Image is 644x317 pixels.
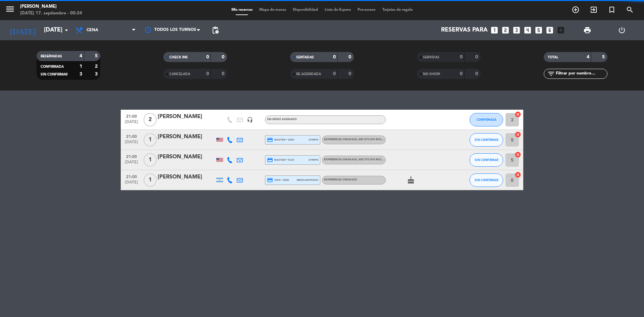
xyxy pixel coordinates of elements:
[211,26,219,34] span: pending_actions
[475,178,498,182] span: SIN CONFIRMAR
[79,72,82,76] strong: 3
[123,120,140,127] span: [DATE]
[354,8,379,12] span: Pre-acceso
[79,54,82,58] strong: 4
[324,158,434,161] span: EXPERIENCIA OMAKASE
[144,173,157,187] span: 1
[144,113,157,126] span: 2
[423,56,439,59] span: SERVIDAS
[222,71,226,76] strong: 0
[256,8,289,12] span: Mapa de mesas
[475,138,498,142] span: SIN CONFIRMAR
[158,133,215,141] div: [PERSON_NAME]
[267,137,273,143] i: credit_card
[357,158,434,161] span: , ars $70.000 Incluye servicio de aguas o gaseosas
[379,8,416,12] span: Tarjetas de regalo
[333,71,336,76] strong: 0
[158,112,215,121] div: [PERSON_NAME]
[228,8,256,12] span: Mis reservas
[475,55,479,59] strong: 0
[490,26,499,35] i: looks_one
[267,177,289,183] span: visa * 6638
[470,113,503,126] button: CONFIRMADA
[583,26,591,34] span: print
[523,26,532,35] i: looks_4
[144,153,157,167] span: 1
[95,64,99,69] strong: 2
[470,173,503,187] button: SIN CONFIRMAR
[5,4,15,16] button: menu
[515,171,521,178] i: cancel
[501,26,510,35] i: looks_two
[587,55,589,59] strong: 4
[475,158,498,162] span: SIN CONFIRMAR
[441,27,488,34] span: Reservas para
[267,157,273,163] i: credit_card
[515,151,521,158] i: cancel
[470,153,503,167] button: SIN CONFIRMAR
[95,54,99,58] strong: 5
[296,72,321,76] span: RE AGENDADA
[123,112,140,120] span: 21:00
[169,72,190,76] span: CANCELADA
[5,4,15,14] i: menu
[123,132,140,140] span: 21:00
[572,6,580,14] i: add_circle_outline
[20,3,82,10] div: [PERSON_NAME]
[515,131,521,138] i: cancel
[297,178,318,182] span: mercadopago
[206,71,209,76] strong: 0
[460,71,463,76] strong: 0
[602,55,606,59] strong: 5
[296,56,314,59] span: SENTADAS
[590,6,598,14] i: exit_to_app
[608,6,616,14] i: turned_in_not
[267,157,294,163] span: master * 5115
[309,158,318,162] span: stripe
[348,71,353,76] strong: 0
[5,23,41,38] i: [DATE]
[407,176,415,184] i: cake
[618,26,626,34] i: power_settings_new
[423,72,440,76] span: NO SHOW
[41,65,64,68] span: CONFIRMADA
[123,152,140,160] span: 21:00
[512,26,521,35] i: looks_3
[222,55,226,59] strong: 0
[247,117,253,123] i: headset_mic
[477,118,496,121] span: CONFIRMADA
[556,26,565,35] i: add_box
[604,20,639,40] div: LOG OUT
[123,160,140,168] span: [DATE]
[515,111,521,118] i: cancel
[144,133,157,147] span: 1
[41,55,62,58] span: RESERVADAS
[289,8,321,12] span: Disponibilidad
[79,64,82,69] strong: 1
[321,8,354,12] span: Lista de Espera
[348,55,353,59] strong: 0
[333,55,336,59] strong: 0
[158,153,215,161] div: [PERSON_NAME]
[324,178,357,181] span: EXPERIENCIA OMAKASE
[357,138,434,141] span: , ars $70.000 Incluye servicio de aguas o gaseosas
[548,56,558,59] span: TOTAL
[41,73,67,76] span: SIN CONFIRMAR
[95,72,99,76] strong: 3
[309,138,318,142] span: stripe
[267,137,294,143] span: master * 2563
[267,118,297,121] span: Sin menú asignado
[547,70,555,78] i: filter_list
[87,28,98,33] span: Cena
[534,26,543,35] i: looks_5
[123,180,140,188] span: [DATE]
[158,173,215,181] div: [PERSON_NAME]
[470,133,503,147] button: SIN CONFIRMAR
[206,55,209,59] strong: 0
[20,10,82,17] div: [DATE] 17. septiembre - 00:34
[460,55,463,59] strong: 0
[62,26,70,34] i: arrow_drop_down
[123,140,140,148] span: [DATE]
[324,138,434,141] span: EXPERIENCIA OMAKASE
[169,56,188,59] span: CHECK INS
